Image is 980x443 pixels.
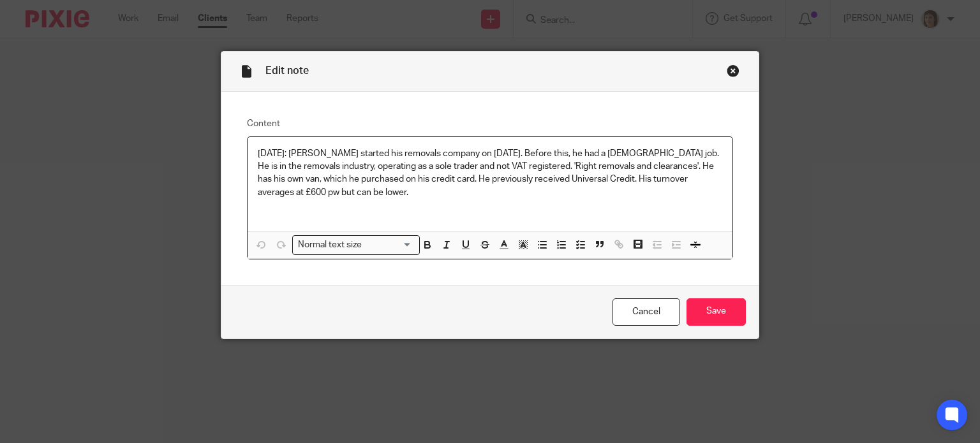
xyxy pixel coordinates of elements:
label: Content [247,117,734,130]
input: Search for option [366,238,412,252]
a: Cancel [612,298,680,326]
input: Save [687,298,746,326]
span: Edit note [265,66,309,76]
span: Normal text size [295,238,365,252]
div: Search for option [292,235,420,255]
p: [DATE]: [PERSON_NAME] started his removals company on [DATE]. Before this, he had a [DEMOGRAPHIC_... [258,147,723,199]
div: Close this dialog window [727,64,739,77]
